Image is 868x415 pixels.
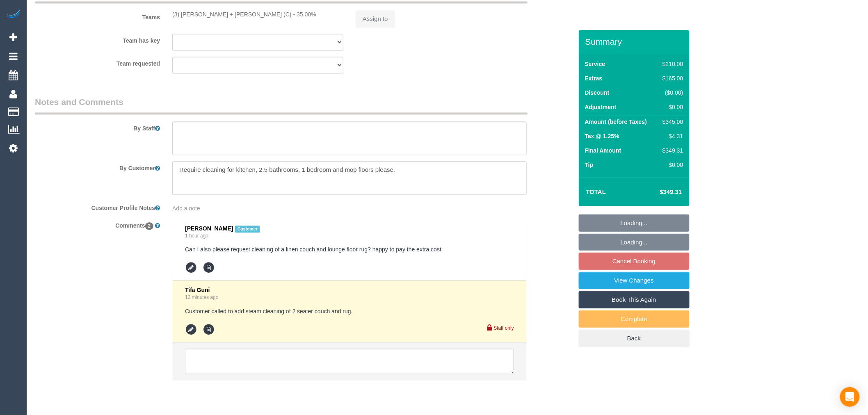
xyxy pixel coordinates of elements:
a: 1 hour ago [185,233,208,239]
div: (3) [PERSON_NAME] + [PERSON_NAME] (C) - 35.00% [172,10,343,18]
label: Final Amount [585,146,621,155]
label: Comments [29,219,166,230]
label: Service [585,60,605,68]
strong: Total [586,188,606,195]
label: Tip [585,161,594,169]
div: $349.31 [659,146,683,155]
label: Amount (before Taxes) [585,118,647,126]
label: Team has key [29,34,166,45]
a: View Changes [579,272,690,289]
div: $165.00 [659,74,683,82]
span: 2 [145,222,154,230]
label: Team requested [29,57,166,68]
label: Teams [29,10,166,21]
div: Open Intercom Messenger [840,387,860,407]
div: $345.00 [659,118,683,126]
label: Adjustment [585,103,617,111]
h4: $349.31 [635,189,682,196]
span: Customer [235,226,260,233]
div: $4.31 [659,132,683,140]
span: Tifa Guni [185,287,210,293]
label: Customer Profile Notes [29,201,166,212]
h3: Summary [585,37,685,46]
img: Automaid Logo [5,8,21,20]
span: [PERSON_NAME] [185,225,233,232]
a: Book This Again [579,291,690,308]
small: Staff only [494,325,514,331]
a: Back [579,330,690,347]
pre: Can I also please request cleaning of a linen couch and lounge floor rug? happy to pay the extra ... [185,245,514,253]
label: Extras [585,74,603,82]
div: $0.00 [659,161,683,169]
div: ($0.00) [659,89,683,97]
label: By Staff [29,121,166,132]
label: By Customer [29,161,166,172]
legend: Notes and Comments [35,96,528,114]
div: $0.00 [659,103,683,111]
a: 13 minutes ago [185,294,218,300]
pre: Customer called to add steam cleaning of 2 seater couch and rug. [185,307,514,315]
div: $210.00 [659,60,683,68]
label: Tax @ 1.25% [585,132,619,140]
label: Discount [585,89,610,97]
span: Add a note [172,205,200,212]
